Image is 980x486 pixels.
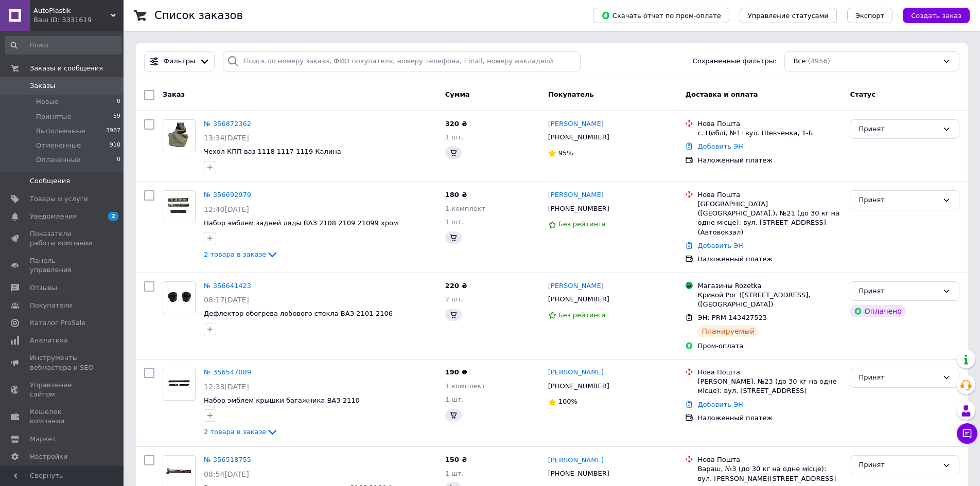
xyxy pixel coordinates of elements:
span: 150 ₴ [445,456,467,463]
div: Пром-оплата [697,341,842,351]
a: № 356547089 [204,368,251,376]
a: [PERSON_NAME] [548,368,604,377]
div: Наложенный платеж [697,255,842,264]
span: AutoPlastik [33,6,111,15]
div: Нова Пошта [697,119,842,129]
span: Покупатели [30,301,72,310]
span: Заказы и сообщения [30,64,103,73]
span: 100% [558,398,577,405]
span: Фильтры [164,57,196,66]
div: [PERSON_NAME], №23 (до 30 кг на одне місце): вул. [STREET_ADDRESS] [697,377,842,395]
a: № 356692979 [204,191,251,199]
a: Фото товару [163,190,196,223]
span: 08:17[DATE] [204,296,249,304]
div: Ваш ID: 3331619 [33,15,124,25]
span: Выполненные [36,127,85,136]
div: Кривой Рог ([STREET_ADDRESS], ([GEOGRAPHIC_DATA]) [697,291,842,309]
button: Управление статусами [740,8,837,23]
a: Создать заказ [892,11,970,19]
span: 2 шт. [445,295,464,303]
span: 2 товара в заказе [204,428,266,436]
span: Без рейтинга [558,220,606,228]
div: Нова Пошта [697,190,842,200]
span: Сумма [445,91,470,98]
a: Фото товару [163,119,196,152]
span: [PHONE_NUMBER] [548,133,609,141]
a: Дефлектор обогрева лобового стекла ВАЗ 2101-2106 [204,310,393,317]
div: Оплачено [850,305,905,317]
button: Чат с покупателем [957,423,977,444]
a: Чехол КПП ваз 1118 1117 1119 Калина [204,148,341,155]
span: [PHONE_NUMBER] [548,382,609,390]
span: Управление статусами [748,12,829,20]
div: Магазины Rozetka [697,281,842,291]
a: Набор эмблем крышки багажника ВАЗ 2110 [204,397,360,404]
span: 2 товара в заказе [204,250,266,258]
span: Все [793,57,806,66]
span: Принятые [36,112,72,121]
span: Отмененные [36,141,81,150]
span: [PHONE_NUMBER] [548,205,609,212]
span: 2 [108,212,118,221]
span: ЭН: PRM-143427523 [697,314,767,321]
span: 1 шт. [445,470,464,477]
a: Набор эмблем задней ляды ВАЗ 2108 2109 21099 хром [204,219,398,227]
span: Скачать отчет по пром-оплате [601,11,721,20]
span: Настройки [30,452,67,461]
span: 59 [113,112,120,121]
span: [PHONE_NUMBER] [548,470,609,477]
span: Статус [850,91,876,98]
button: Скачать отчет по пром-оплате [593,8,729,23]
button: Экспорт [847,8,892,23]
img: Фото товару [163,287,195,308]
span: Новые [36,97,59,106]
button: Создать заказ [903,8,970,23]
span: Аналитика [30,336,68,345]
div: Планируемый [697,325,759,337]
h1: Список заказов [154,9,243,22]
span: Маркет [30,435,56,444]
img: Фото товару [163,197,195,215]
span: 95% [558,149,573,157]
span: Уведомления [30,212,77,221]
div: Вараш, №3 (до 30 кг на одне місце): вул. [PERSON_NAME][STREET_ADDRESS] [697,464,842,483]
span: Панель управления [30,256,95,275]
div: Наложенный платеж [697,156,842,165]
a: № 356872362 [204,120,251,128]
input: Поиск по номеру заказа, ФИО покупателя, номеру телефона, Email, номеру накладной [223,51,581,71]
div: Наложенный платеж [697,413,842,423]
span: 1 комплект [445,205,485,212]
span: 910 [110,141,120,150]
span: Создать заказ [911,12,961,20]
span: 12:40[DATE] [204,205,249,213]
div: [GEOGRAPHIC_DATA] ([GEOGRAPHIC_DATA].), №21 (до 30 кг на одне місце): вул. [STREET_ADDRESS] (Авто... [697,200,842,237]
span: Инструменты вебмастера и SEO [30,353,95,372]
span: 3987 [106,127,120,136]
a: Добавить ЭН [697,142,743,150]
span: Экспорт [855,12,884,20]
span: Заказ [163,91,185,98]
span: 220 ₴ [445,282,467,290]
div: Нова Пошта [697,455,842,464]
div: Принят [859,460,938,471]
span: Заказы [30,81,55,91]
span: 190 ₴ [445,368,467,376]
span: Сохраненные фильтры: [693,57,777,66]
span: 1 шт. [445,395,464,403]
a: [PERSON_NAME] [548,190,604,200]
span: Без рейтинга [558,311,606,319]
span: Доставка и оплата [685,91,758,98]
span: 08:54[DATE] [204,470,249,478]
span: 13:34[DATE] [204,134,249,142]
span: 180 ₴ [445,191,467,199]
div: Принят [859,195,938,206]
span: 12:33[DATE] [204,383,249,391]
span: 1 шт. [445,133,464,141]
span: Кошелек компании [30,407,95,426]
a: Фото товару [163,368,196,401]
div: Принят [859,372,938,383]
